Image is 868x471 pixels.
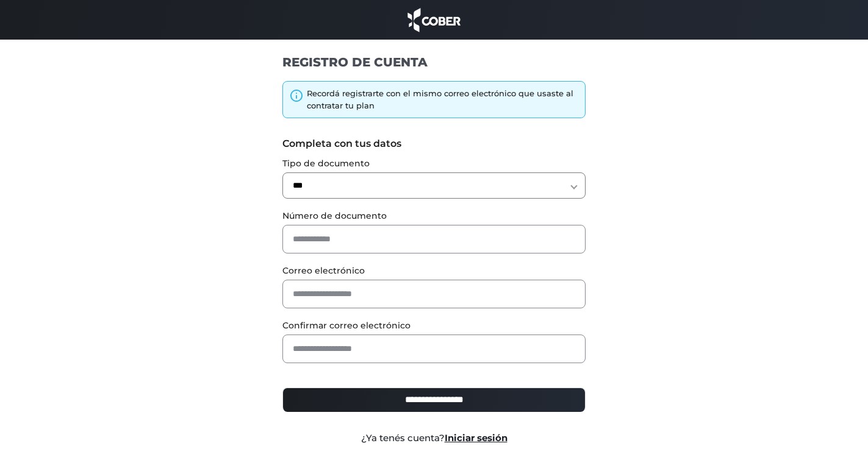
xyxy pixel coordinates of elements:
[307,88,579,112] div: Recordá registrarte con el mismo correo electrónico que usaste al contratar tu plan
[282,157,586,170] label: Tipo de documento
[282,210,586,222] label: Número de documento
[282,264,586,277] label: Correo electrónico
[404,6,464,34] img: cober_marca.png
[273,431,595,445] div: ¿Ya tenés cuenta?
[282,136,586,151] label: Completa con tus datos
[282,54,586,70] h1: REGISTRO DE CUENTA
[445,432,508,444] a: Iniciar sesión
[282,319,586,332] label: Confirmar correo electrónico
